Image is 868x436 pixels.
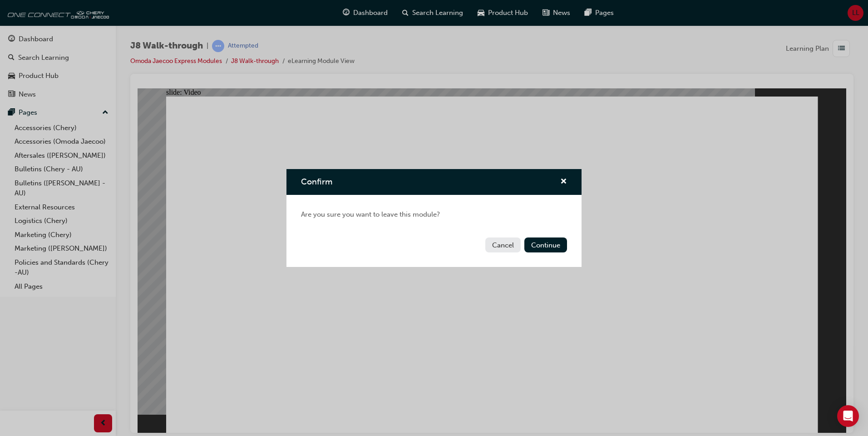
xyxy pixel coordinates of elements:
[301,177,332,187] span: Confirm
[524,237,567,252] button: Continue
[485,237,521,252] button: Cancel
[560,176,567,188] button: cross-icon
[560,178,567,186] span: cross-icon
[286,169,582,267] div: Confirm
[286,195,582,234] div: Are you sure you want to leave this module?
[837,405,859,427] div: Open Intercom Messenger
